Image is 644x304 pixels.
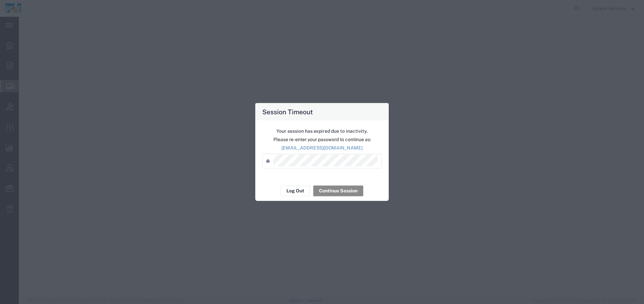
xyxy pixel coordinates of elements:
button: Continue Session [313,185,363,196]
p: [EMAIL_ADDRESS][DOMAIN_NAME] [262,144,382,151]
h4: Session Timeout [262,107,313,116]
button: Log Out [281,185,310,196]
p: Please re-enter your password to continue as: [262,136,382,143]
p: Your session has expired due to inactivity. [262,127,382,134]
